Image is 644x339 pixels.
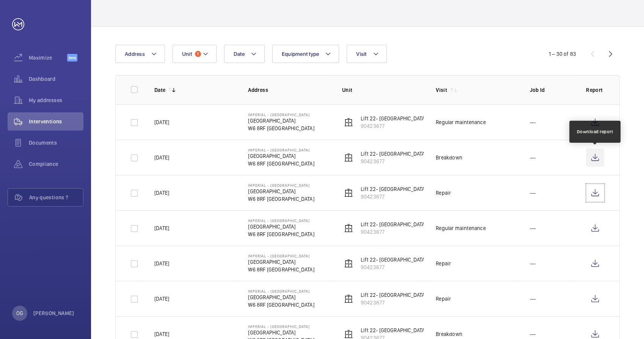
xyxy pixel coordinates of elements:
[29,139,83,147] span: Documents
[224,45,265,63] button: Date
[361,115,470,122] p: Lift 22- [GEOGRAPHIC_DATA] Block (Passenger)
[248,289,314,293] p: Imperial - [GEOGRAPHIC_DATA]
[154,86,165,94] p: Date
[173,45,217,63] button: Unit1
[436,86,447,94] p: Visit
[361,150,470,158] p: Lift 22- [GEOGRAPHIC_DATA] Block (Passenger)
[29,194,83,201] span: Any questions ?
[361,263,470,271] p: 90423677
[356,51,366,57] span: Visit
[361,221,470,228] p: Lift 22- [GEOGRAPHIC_DATA] Block (Passenger)
[154,260,169,267] p: [DATE]
[248,223,314,230] p: [GEOGRAPHIC_DATA]
[344,224,353,233] img: elevator.svg
[344,188,353,197] img: elevator.svg
[33,309,74,317] p: [PERSON_NAME]
[344,294,353,303] img: elevator.svg
[272,45,339,63] button: Equipment type
[248,258,314,266] p: [GEOGRAPHIC_DATA]
[248,117,314,125] p: [GEOGRAPHIC_DATA]
[361,193,470,200] p: 90423677
[361,299,470,306] p: 90423677
[436,154,462,161] div: Breakdown
[248,254,314,258] p: Imperial - [GEOGRAPHIC_DATA]
[530,86,574,94] p: Job Id
[436,118,485,126] div: Regular maintenance
[530,224,536,232] p: ---
[248,112,314,117] p: Imperial - [GEOGRAPHIC_DATA]
[248,125,314,132] p: W6 8RF [GEOGRAPHIC_DATA]
[154,154,169,161] p: [DATE]
[361,256,470,263] p: Lift 22- [GEOGRAPHIC_DATA] Block (Passenger)
[344,330,353,339] img: elevator.svg
[530,295,536,303] p: ---
[16,309,23,317] p: OG
[154,224,169,232] p: [DATE]
[115,45,165,63] button: Address
[436,189,451,197] div: Repair
[530,260,536,267] p: ---
[344,259,353,268] img: elevator.svg
[248,324,314,329] p: Imperial - [GEOGRAPHIC_DATA]
[248,188,314,195] p: [GEOGRAPHIC_DATA]
[248,148,314,152] p: Imperial - [GEOGRAPHIC_DATA]
[29,75,83,83] span: Dashboard
[530,118,536,126] p: ---
[436,224,485,232] div: Regular maintenance
[436,295,451,303] div: Repair
[154,189,169,197] p: [DATE]
[530,330,536,338] p: ---
[154,330,169,338] p: [DATE]
[248,218,314,223] p: Imperial - [GEOGRAPHIC_DATA]
[361,228,470,236] p: 90423677
[586,86,604,94] p: Report
[530,154,536,161] p: ---
[248,195,314,203] p: W6 8RF [GEOGRAPHIC_DATA]
[234,51,245,57] span: Date
[67,54,77,61] span: Beta
[125,51,145,57] span: Address
[577,128,613,135] div: Download report
[361,326,470,334] p: Lift 22- [GEOGRAPHIC_DATA] Block (Passenger)
[549,50,576,58] div: 1 – 30 of 83
[342,86,424,94] p: Unit
[248,230,314,238] p: W6 8RF [GEOGRAPHIC_DATA]
[248,301,314,309] p: W6 8RF [GEOGRAPHIC_DATA]
[361,291,470,299] p: Lift 22- [GEOGRAPHIC_DATA] Block (Passenger)
[361,122,470,130] p: 90423677
[195,51,201,57] span: 1
[248,160,314,167] p: W6 8RF [GEOGRAPHIC_DATA]
[344,118,353,127] img: elevator.svg
[29,118,83,125] span: Interventions
[436,260,451,267] div: Repair
[248,152,314,160] p: [GEOGRAPHIC_DATA]
[282,51,319,57] span: Equipment type
[436,330,462,338] div: Breakdown
[248,183,314,188] p: Imperial - [GEOGRAPHIC_DATA]
[154,295,169,303] p: [DATE]
[248,266,314,273] p: W6 8RF [GEOGRAPHIC_DATA]
[347,45,386,63] button: Visit
[361,158,470,165] p: 90423677
[182,51,192,57] span: Unit
[530,189,536,197] p: ---
[248,329,314,336] p: [GEOGRAPHIC_DATA]
[29,54,67,61] span: Maximize
[29,96,83,104] span: My addresses
[248,293,314,301] p: [GEOGRAPHIC_DATA]
[361,185,470,193] p: Lift 22- [GEOGRAPHIC_DATA] Block (Passenger)
[29,160,83,168] span: Compliance
[154,118,169,126] p: [DATE]
[344,153,353,162] img: elevator.svg
[248,86,330,94] p: Address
